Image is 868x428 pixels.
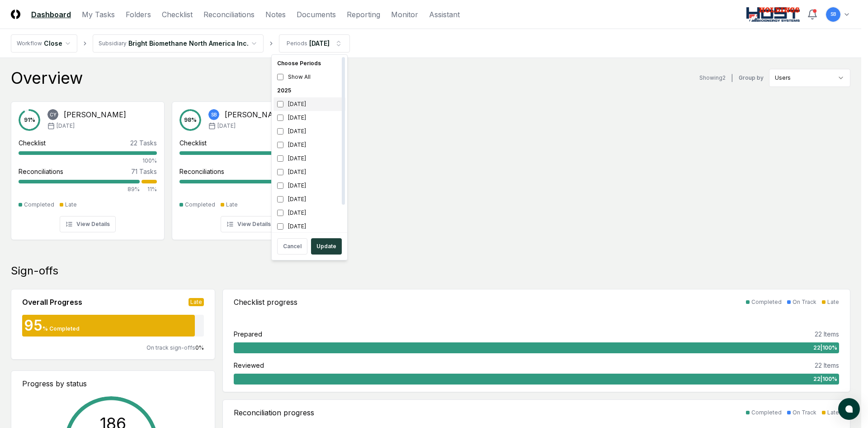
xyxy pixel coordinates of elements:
[274,97,345,111] div: [DATE]
[274,179,345,192] div: [DATE]
[274,57,345,70] div: Choose Periods
[274,125,345,138] div: [DATE]
[274,111,345,125] div: [DATE]
[274,84,345,97] div: 2025
[274,138,345,152] div: [DATE]
[274,192,345,206] div: [DATE]
[274,70,345,84] div: Show All
[277,238,307,255] button: Cancel
[274,220,345,233] div: [DATE]
[311,238,342,255] button: Update
[274,165,345,179] div: [DATE]
[274,152,345,165] div: [DATE]
[274,206,345,220] div: [DATE]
